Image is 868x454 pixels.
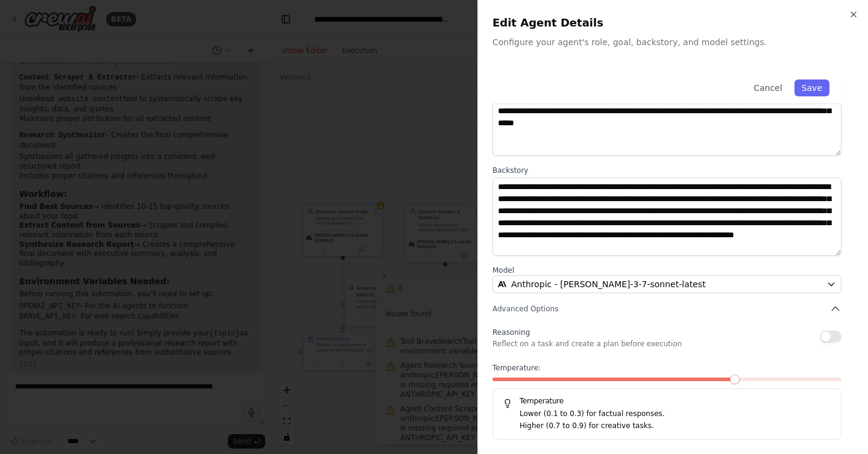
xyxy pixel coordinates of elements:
[794,79,829,96] button: Save
[492,266,841,275] label: Model
[492,328,530,337] span: Reasoning
[492,275,841,293] button: Anthropic - [PERSON_NAME]-3-7-sonnet-latest
[511,278,706,290] span: Anthropic - claude-3-7-sonnet-latest
[492,304,558,314] span: Advanced Options
[492,303,841,315] button: Advanced Options
[492,166,841,175] label: Backstory
[520,420,831,432] p: Higher (0.7 to 0.9) for creative tasks.
[746,79,789,96] button: Cancel
[492,339,682,349] p: Reflect on a task and create a plan before execution
[492,36,854,48] p: Configure your agent's role, goal, backstory, and model settings.
[492,14,854,31] h2: Edit Agent Details
[520,408,831,420] p: Lower (0.1 to 0.3) for factual responses.
[503,396,831,406] h5: Temperature
[492,363,541,373] span: Temperature:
